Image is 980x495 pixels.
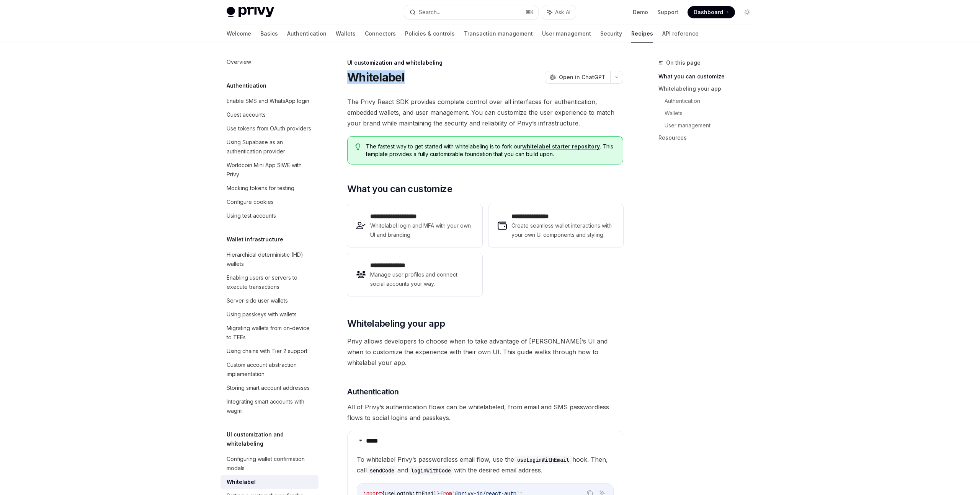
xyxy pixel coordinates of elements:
a: Configuring wallet confirmation modals [220,452,318,475]
a: Wallets [665,107,759,119]
a: Using Supabase as an authentication provider [220,135,318,158]
h1: Whitelabel [347,70,405,84]
div: Enable SMS and WhatsApp login [227,96,309,106]
div: Using test accounts [227,211,276,220]
svg: Tip [355,143,361,150]
button: Toggle dark mode [741,6,753,18]
div: Server-side user wallets [227,296,288,305]
div: Configuring wallet confirmation modals [227,454,314,473]
div: Using passkeys with wallets [227,310,297,319]
div: UI customization and whitelabeling [347,59,623,67]
a: Server-side user wallets [220,294,318,308]
a: Security [600,24,622,43]
span: What you can customize [347,183,452,195]
code: loginWithCode [408,466,454,475]
span: ⌘ K [526,9,534,15]
a: **** **** **** *Create seamless wallet interactions with your own UI components and styling. [488,204,623,247]
div: Integrating smart accounts with wagmi [227,397,314,415]
div: Search... [419,8,440,17]
span: Ask AI [555,8,570,16]
a: Hierarchical deterministic (HD) wallets [220,248,318,271]
div: Guest accounts [227,110,266,119]
div: Storing smart account addresses [227,383,310,392]
a: Wallets [336,24,356,43]
a: Whitelabel [220,475,318,489]
a: Integrating smart accounts with wagmi [220,395,318,418]
h5: Wallet infrastructure [227,235,283,244]
a: Using passkeys with wallets [220,308,318,321]
a: API reference [662,24,699,43]
div: Use tokens from OAuth providers [227,124,311,133]
a: Welcome [227,24,251,43]
a: Support [657,8,678,16]
a: Custom account abstraction implementation [220,358,318,381]
span: Dashboard [694,8,723,16]
span: The Privy React SDK provides complete control over all interfaces for authentication, embedded wa... [347,96,623,129]
a: Configure cookies [220,195,318,209]
a: Guest accounts [220,108,318,122]
a: Basics [260,24,278,43]
span: Create seamless wallet interactions with your own UI components and styling. [511,221,614,239]
button: Ask AI [542,5,576,19]
a: User management [542,24,591,43]
a: Policies & controls [405,24,455,43]
a: Use tokens from OAuth providers [220,122,318,135]
h5: UI customization and whitelabeling [227,430,318,448]
span: Open in ChatGPT [559,73,606,81]
a: whitelabel starter repository [522,143,600,150]
img: light logo [227,7,274,18]
span: Whitelabeling your app [347,318,445,330]
span: On this page [666,58,701,67]
div: Using Supabase as an authentication provider [227,138,314,156]
div: Using chains with Tier 2 support [227,347,307,356]
span: Manage user profiles and connect social accounts your way. [370,270,473,288]
a: User management [665,119,759,132]
div: Worldcoin Mini App SIWE with Privy [227,161,314,179]
a: Using test accounts [220,209,318,223]
a: Whitelabeling your app [658,83,759,95]
button: Search...⌘K [404,5,538,19]
h5: Authentication [227,81,266,90]
a: Migrating wallets from on-device to TEEs [220,321,318,344]
div: Configure cookies [227,197,274,207]
code: sendCode [367,466,397,475]
span: The fastest way to get started with whitelabeling is to fork our . This template provides a fully... [366,143,615,158]
div: Overview [227,57,251,67]
a: Storing smart account addresses [220,381,318,395]
a: Enable SMS and WhatsApp login [220,94,318,108]
a: Authentication [665,95,759,107]
div: Migrating wallets from on-device to TEEs [227,324,314,342]
a: Recipes [631,24,653,43]
a: Worldcoin Mini App SIWE with Privy [220,158,318,181]
div: Whitelabel [227,477,256,487]
button: Open in ChatGPT [545,71,610,84]
a: Demo [633,8,648,16]
span: All of Privy’s authentication flows can be whitelabeled, from email and SMS passwordless flows to... [347,402,623,423]
a: Mocking tokens for testing [220,181,318,195]
span: To whitelabel Privy’s passwordless email flow, use the hook. Then, call and with the desired emai... [357,454,614,475]
a: Resources [658,132,759,144]
a: Using chains with Tier 2 support [220,344,318,358]
div: Hierarchical deterministic (HD) wallets [227,250,314,269]
code: useLoginWithEmail [514,456,572,464]
div: Custom account abstraction implementation [227,360,314,379]
a: Dashboard [688,6,735,18]
a: Enabling users or servers to execute transactions [220,271,318,294]
div: Enabling users or servers to execute transactions [227,273,314,291]
span: Whitelabel login and MFA with your own UI and branding. [370,221,473,239]
a: **** **** *****Manage user profiles and connect social accounts your way. [347,253,482,296]
a: Authentication [287,24,327,43]
span: Privy allows developers to choose when to take advantage of [PERSON_NAME]’s UI and when to custom... [347,336,623,368]
a: Overview [220,55,318,69]
a: What you can customize [658,70,759,83]
a: Connectors [365,24,396,43]
div: Mocking tokens for testing [227,184,294,193]
a: Transaction management [464,24,533,43]
span: Authentication [347,386,399,397]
